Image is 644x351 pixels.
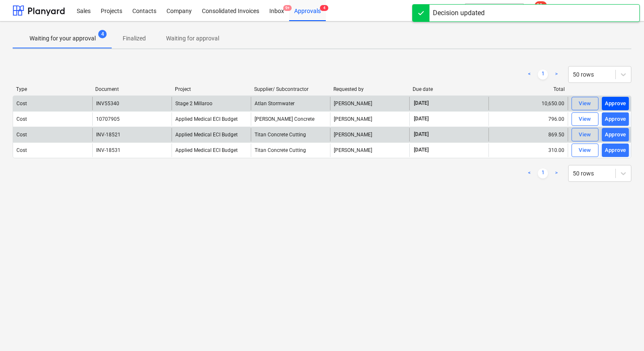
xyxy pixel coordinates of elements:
div: INV-18521 [96,132,121,138]
div: 10707905 [96,116,120,122]
p: Waiting for your approval [30,34,96,43]
p: Finalized [123,34,146,43]
a: Previous page [524,168,534,178]
div: [PERSON_NAME] Concrete [251,112,330,126]
a: Page 1 is your current page [538,168,548,178]
div: Titan Concrete Cutting [251,144,330,157]
div: INV-18531 [96,147,121,153]
div: Supplier/ Subcontractor [254,86,327,92]
div: Cost [16,147,27,153]
span: Applied Medical ECI Budget [175,132,238,138]
a: Next page [551,168,561,178]
div: Due date [413,86,485,92]
div: View [579,130,591,140]
button: View [572,112,598,126]
button: Approve [602,112,629,126]
div: 796.00 [488,112,568,126]
div: View [579,146,591,155]
div: [PERSON_NAME] [330,112,409,126]
a: Next page [551,69,561,80]
button: Approve [602,128,629,141]
button: Approve [602,97,629,110]
div: [PERSON_NAME] [330,97,409,110]
div: Atlan Stormwater [251,97,330,110]
span: [DATE] [413,100,429,107]
div: Decision updated [433,8,485,18]
button: View [572,97,598,110]
div: Cost [16,101,27,106]
div: Project [175,86,247,92]
div: 869.50 [488,128,568,141]
button: View [572,144,598,157]
span: 9+ [283,5,292,11]
div: Cost [16,116,27,122]
span: Applied Medical ECI Budget [175,116,238,122]
span: 4 [320,5,328,11]
div: Document [95,86,168,92]
button: View [572,128,598,141]
div: Requested by [333,86,406,92]
div: View [579,114,591,124]
div: View [579,99,591,109]
div: Approve [605,99,626,109]
p: Waiting for approval [166,34,219,43]
div: Cost [16,132,27,138]
div: [PERSON_NAME] [330,128,409,141]
a: Previous page [524,69,534,80]
div: Total [492,86,565,92]
div: Titan Concrete Cutting [251,128,330,141]
a: Page 1 is your current page [538,69,548,80]
button: Approve [602,144,629,157]
div: Approve [605,130,626,140]
span: 4 [98,30,107,38]
div: INV55340 [96,101,119,106]
span: Stage 2 Millaroo [175,101,212,106]
div: [PERSON_NAME] [330,144,409,157]
div: Approve [605,146,626,155]
span: [DATE] [413,146,429,154]
div: 10,650.00 [488,97,568,110]
span: [DATE] [413,115,429,122]
span: Applied Medical ECI Budget [175,147,238,153]
div: Approve [605,114,626,124]
div: 310.00 [488,144,568,157]
span: [DATE] [413,131,429,138]
div: Type [16,86,89,92]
